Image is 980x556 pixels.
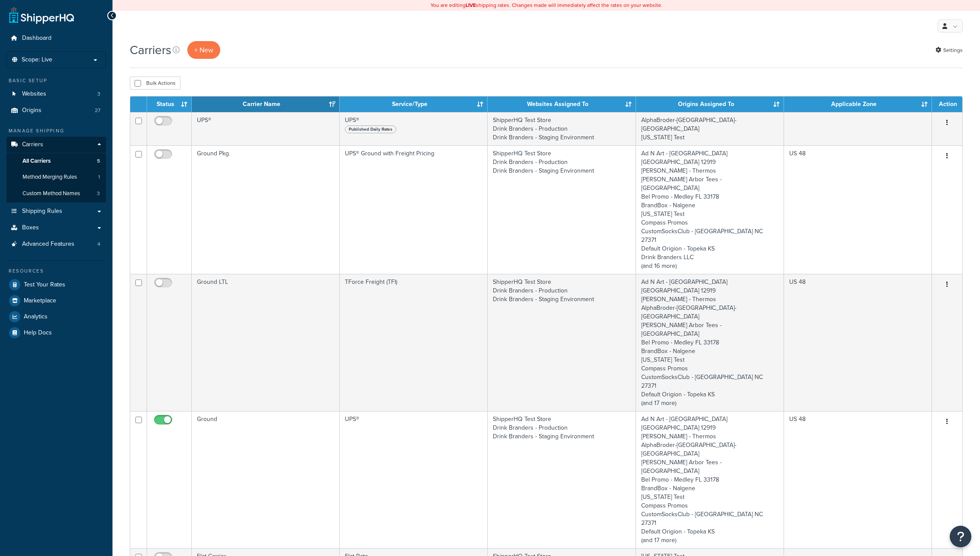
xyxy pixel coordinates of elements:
[636,145,784,274] td: Ad N Art - [GEOGRAPHIC_DATA] [GEOGRAPHIC_DATA] 12919 [PERSON_NAME] - Thermos [PERSON_NAME] Arbor ...
[636,274,784,411] td: Ad N Art - [GEOGRAPHIC_DATA] [GEOGRAPHIC_DATA] 12919 [PERSON_NAME] - Thermos AlphaBroder-[GEOGRAP...
[6,86,106,102] li: Websites
[24,329,52,337] span: Help Docs
[130,77,180,90] button: Bulk Actions
[340,96,488,112] th: Service/Type: activate to sort column ascending
[97,190,100,197] span: 3
[488,96,636,112] th: Websites Assigned To: activate to sort column ascending
[6,293,106,309] a: Marketplace
[6,267,106,275] div: Resources
[22,224,39,231] span: Boxes
[6,203,106,219] a: Shipping Rules
[24,297,56,305] span: Marketplace
[6,127,106,135] div: Manage Shipping
[192,411,340,548] td: Ground
[636,96,784,112] th: Origins Assigned To: activate to sort column ascending
[6,103,106,119] a: Origins 27
[6,137,106,153] a: Carriers
[6,153,106,169] a: All Carriers 5
[22,35,51,42] span: Dashboard
[935,44,963,56] a: Settings
[488,274,636,411] td: ShipperHQ Test Store Drink Branders - Production Drink Branders - Staging Environment
[24,313,48,321] span: Analytics
[6,153,106,169] li: All Carriers
[488,411,636,548] td: ShipperHQ Test Store Drink Branders - Production Drink Branders - Staging Environment
[340,411,488,548] td: UPS®
[22,208,62,215] span: Shipping Rules
[6,169,106,185] a: Method Merging Rules 1
[488,145,636,274] td: ShipperHQ Test Store Drink Branders - Production Drink Branders - Staging Environment
[340,274,488,411] td: TForce Freight (TFI)
[22,107,42,114] span: Origins
[130,42,171,58] h1: Carriers
[345,125,396,133] span: Published Daily Rates
[187,41,220,59] button: + New
[340,145,488,274] td: UPS® Ground with Freight Pricing
[95,107,100,114] span: 27
[6,103,106,119] li: Origins
[6,186,106,202] a: Custom Method Names 3
[784,411,932,548] td: US 48
[6,86,106,102] a: Websites 3
[6,137,106,202] li: Carriers
[147,96,192,112] th: Status: activate to sort column ascending
[98,174,100,181] span: 1
[6,220,106,236] a: Boxes
[6,309,106,325] a: Analytics
[22,174,77,181] span: Method Merging Rules
[932,96,962,112] th: Action
[6,169,106,185] li: Method Merging Rules
[950,526,971,547] button: Open Resource Center
[97,241,100,248] span: 4
[192,274,340,411] td: Ground LTL
[6,236,106,252] li: Advanced Features
[22,190,80,197] span: Custom Method Names
[6,325,106,341] a: Help Docs
[466,1,476,9] b: LIVE
[6,277,106,292] a: Test Your Rates
[97,90,100,98] span: 3
[636,112,784,145] td: AlphaBroder-[GEOGRAPHIC_DATA]-[GEOGRAPHIC_DATA] [US_STATE] Test
[636,411,784,548] td: Ad N Art - [GEOGRAPHIC_DATA] [GEOGRAPHIC_DATA] 12919 [PERSON_NAME] - Thermos AlphaBroder-[GEOGRAP...
[22,141,43,148] span: Carriers
[22,157,51,165] span: All Carriers
[6,236,106,252] a: Advanced Features 4
[192,112,340,145] td: UPS®
[192,145,340,274] td: Ground Pkg.
[22,56,52,64] span: Scope: Live
[784,96,932,112] th: Applicable Zone: activate to sort column ascending
[784,274,932,411] td: US 48
[24,281,65,289] span: Test Your Rates
[340,112,488,145] td: UPS®
[22,90,46,98] span: Websites
[6,77,106,84] div: Basic Setup
[192,96,340,112] th: Carrier Name: activate to sort column ascending
[6,30,106,46] a: Dashboard
[97,157,100,165] span: 5
[488,112,636,145] td: ShipperHQ Test Store Drink Branders - Production Drink Branders - Staging Environment
[9,6,74,24] a: ShipperHQ Home
[6,186,106,202] li: Custom Method Names
[22,241,74,248] span: Advanced Features
[784,145,932,274] td: US 48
